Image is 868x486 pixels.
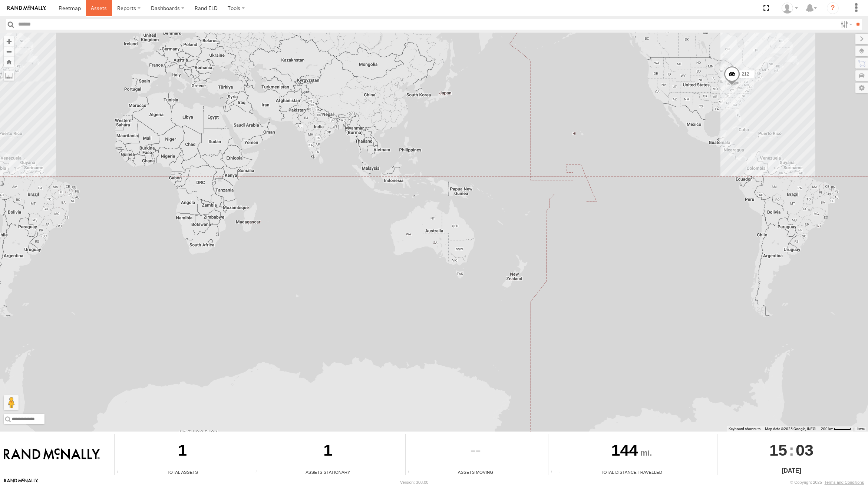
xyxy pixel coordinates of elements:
div: Version: 308.00 [400,480,428,485]
button: Zoom Home [4,57,14,67]
div: Total Distance Travelled [548,469,714,475]
button: Keyboard shortcuts [729,426,760,432]
a: Terms (opens in new tab) [857,427,865,430]
span: 212 [742,71,749,77]
div: Total number of assets current in transit. [406,470,417,475]
button: Drag Pegman onto the map to open Street View [4,395,19,410]
span: 200 km [821,427,834,431]
button: Zoom in [4,36,14,46]
img: rand-logo.svg [7,6,46,11]
img: Rand McNally [4,448,100,461]
div: © Copyright 2025 - [790,480,864,485]
div: Total number of assets current stationary. [253,470,264,475]
div: 1 [115,434,250,469]
button: Map Scale: 200 km per 43 pixels [819,426,853,432]
label: Measure [4,70,14,81]
div: 1 [253,434,402,469]
a: Terms and Conditions [825,480,864,485]
div: Assets Stationary [253,469,402,475]
label: Map Settings [855,83,868,93]
div: 144 [548,434,714,469]
span: 03 [796,434,813,466]
i: ? [827,2,839,14]
button: Zoom out [4,46,14,57]
div: Assets Moving [406,469,546,475]
div: [DATE] [717,466,865,475]
label: Search Filter Options [838,19,854,30]
a: Visit our Website [4,479,38,486]
div: : [717,434,865,466]
div: Total distance travelled by all assets within specified date range and applied filters [548,470,560,475]
div: Greg Walker [779,3,801,14]
div: Total Assets [115,469,250,475]
span: Map data ©2025 Google, INEGI [765,427,816,431]
span: 15 [769,434,787,466]
div: Total number of Enabled Assets [115,470,126,475]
